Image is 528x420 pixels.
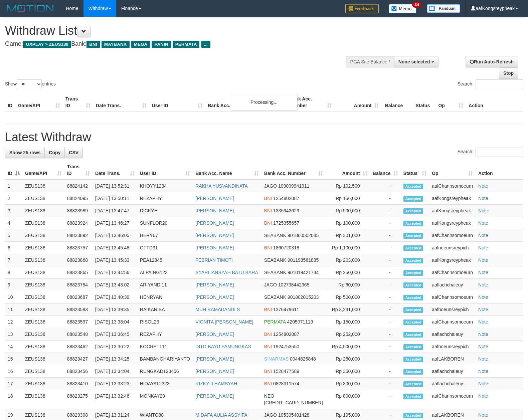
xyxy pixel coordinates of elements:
[5,390,22,409] td: 18
[429,161,476,180] th: Op: activate to sort column ascending
[287,319,313,325] span: Copy 4205071119 to clipboard
[195,270,258,275] a: SYARLIANSYAH BATU BARA
[326,303,370,316] td: Rp 3,231,000
[326,378,370,390] td: Rp 300,000
[478,282,488,287] a: Note
[93,217,137,229] td: [DATE] 13:46:27
[137,303,193,316] td: RAIKANISA
[93,279,137,291] td: [DATE] 13:43:02
[499,67,518,79] a: Stop
[264,220,272,226] span: BNI
[429,242,476,254] td: aafnoeunsreypich
[93,229,137,242] td: [DATE] 13:46:05
[478,270,488,275] a: Note
[137,341,193,353] td: KOCRET111
[326,390,370,409] td: Rp 800,000
[273,332,299,337] span: Copy 1254802087 to clipboard
[5,192,22,205] td: 2
[195,282,234,287] a: [PERSON_NAME]
[137,279,193,291] td: ARIYANDI11
[64,378,93,390] td: 88823410
[326,192,370,205] td: Rp 156,000
[137,242,193,254] td: OTTD31
[264,400,323,405] span: Copy 5859459181258384 to clipboard
[22,242,64,254] td: ZEUS138
[403,369,423,375] span: Accepted
[264,307,272,312] span: BNI
[370,378,401,390] td: -
[93,353,137,365] td: [DATE] 13:34:25
[478,294,488,300] a: Note
[326,217,370,229] td: Rp 100,000
[429,353,476,365] td: aafLAKBOREN
[93,328,137,341] td: [DATE] 13:36:45
[64,217,93,229] td: 88823924
[22,328,64,341] td: ZEUS138
[403,270,423,276] span: Accepted
[264,233,286,238] span: SEABANK
[64,147,83,158] a: CSV
[326,205,370,217] td: Rp 500,000
[370,161,401,180] th: Balance: activate to sort column ascending
[273,208,299,213] span: Copy 1335943629 to clipboard
[22,254,64,266] td: ZEUS138
[478,381,488,386] a: Note
[478,319,488,325] a: Note
[231,94,298,111] div: Processing...
[413,93,435,112] th: Status
[137,328,193,341] td: REZAPHY
[5,79,56,89] label: Show entries
[466,56,518,67] a: Run Auto-Refresh
[195,393,234,399] a: [PERSON_NAME]
[278,183,309,189] span: Copy 109009941911 to clipboard
[370,341,401,353] td: -
[93,205,137,217] td: [DATE] 13:47:47
[476,161,523,180] th: Action
[326,266,370,279] td: Rp 250,000
[5,303,22,316] td: 11
[69,150,78,155] span: CSV
[334,93,382,112] th: Amount
[370,353,401,365] td: -
[288,270,319,275] span: Copy 901019421734 to clipboard
[326,279,370,291] td: Rp 60,000
[137,180,193,192] td: KHOYY1234
[290,356,316,362] span: Copy 0044825848 to clipboard
[64,353,93,365] td: 88823427
[22,316,64,328] td: ZEUS138
[326,365,370,378] td: Rp 350,000
[149,93,205,112] th: User ID
[22,192,64,205] td: ZEUS138
[23,41,71,48] span: OXPLAY > ZEUS138
[287,93,334,112] th: Bank Acc. Number
[5,93,15,112] th: ID
[264,344,272,349] span: BNI
[5,279,22,291] td: 9
[195,344,251,349] a: DITO BAYU PAMUNGKAS
[326,254,370,266] td: Rp 203,000
[429,254,476,266] td: aafKongsreypheak
[93,303,137,316] td: [DATE] 13:39:35
[64,365,93,378] td: 88823456
[273,196,299,201] span: Copy 1254802087 to clipboard
[44,147,65,158] a: Copy
[5,41,345,47] h4: Game: Bank:
[5,217,22,229] td: 4
[398,59,430,64] span: None selected
[195,233,234,238] a: [PERSON_NAME]
[264,208,272,213] span: BNI
[64,242,93,254] td: 88823757
[137,205,193,217] td: DICKYH
[5,242,22,254] td: 6
[264,332,272,337] span: BNI
[478,220,488,226] a: Note
[370,266,401,279] td: -
[478,344,488,349] a: Note
[137,217,193,229] td: SUNFLOR20
[93,161,137,180] th: Date Trans.: activate to sort column ascending
[93,93,149,112] th: Date Trans.
[22,161,64,180] th: Game/API: activate to sort column ascending
[137,266,193,279] td: ALPAING123
[478,332,488,337] a: Note
[370,180,401,192] td: -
